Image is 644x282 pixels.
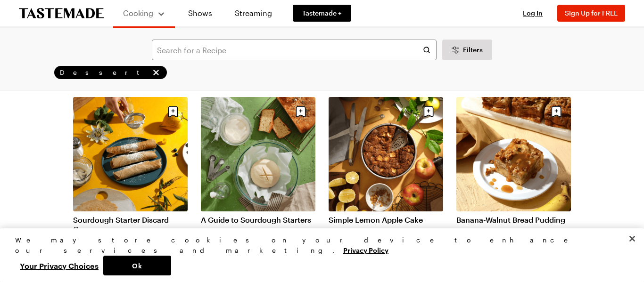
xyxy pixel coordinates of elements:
a: Simple Lemon Apple Cake [329,215,443,225]
button: Log In [514,8,552,18]
span: Sign Up for FREE [565,9,618,17]
button: Save recipe [292,103,310,121]
button: Desktop filters [442,40,492,60]
div: Privacy [15,235,621,275]
button: Save recipe [420,103,438,121]
button: Save recipe [164,103,182,121]
button: Your Privacy Choices [15,256,103,275]
button: Sign Up for FREE [557,5,625,22]
a: More information about your privacy, opens in a new tab [343,245,388,254]
span: Cooking [123,8,153,17]
button: Ok [103,256,171,275]
button: Close [622,228,643,249]
span: Dessert [60,68,149,77]
button: Save recipe [547,103,565,121]
a: A Guide to Sourdough Starters [201,215,315,225]
input: Search for a Recipe [152,40,437,60]
a: Tastemade + [293,5,351,22]
button: remove Dessert [151,67,161,78]
span: Filters [463,45,483,55]
div: We may store cookies on your device to enhance our services and marketing. [15,235,621,256]
button: Cooking [123,4,165,23]
span: Tastemade + [302,8,342,18]
a: Sourdough Starter Discard Crepes [73,215,188,234]
span: Log In [523,9,543,17]
a: Banana-Walnut Bread Pudding [456,215,571,225]
a: To Tastemade Home Page [19,8,104,19]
